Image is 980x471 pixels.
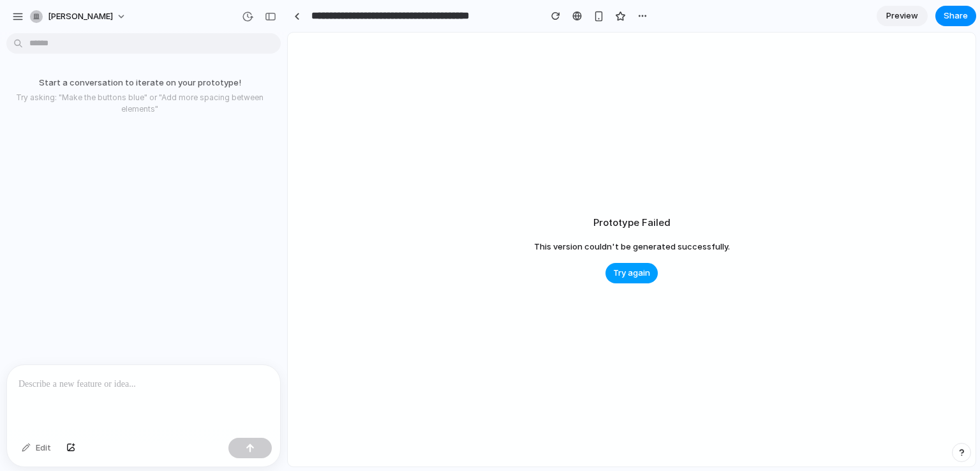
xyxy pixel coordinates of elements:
[5,92,274,115] p: Try asking: "Make the buttons blue" or "Add more spacing between elements"
[613,267,650,280] span: Try again
[534,241,730,253] span: This version couldn't be generated successfully.
[877,6,928,26] a: Preview
[25,6,133,27] button: [PERSON_NAME]
[935,6,976,26] button: Share
[48,10,113,23] span: [PERSON_NAME]
[605,263,658,283] button: Try again
[5,77,274,89] p: Start a conversation to iterate on your prototype!
[886,10,918,22] span: Preview
[944,10,968,22] span: Share
[593,216,671,230] h2: Prototype Failed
